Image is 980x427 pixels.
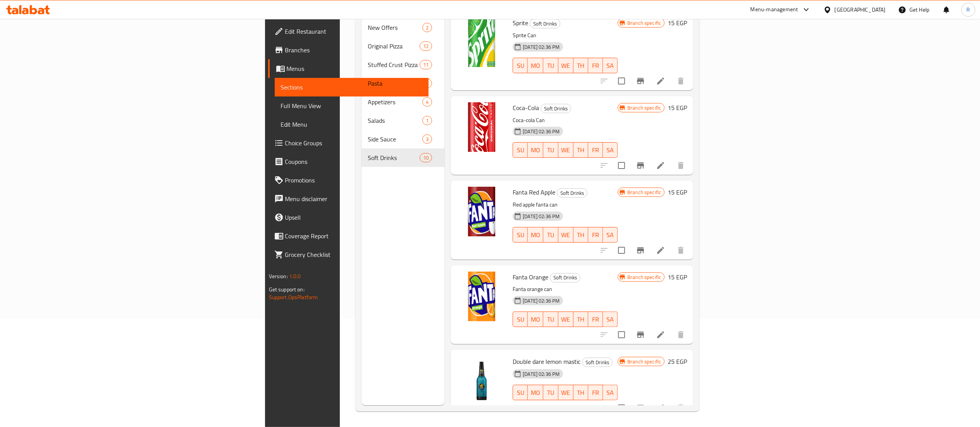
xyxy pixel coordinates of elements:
[558,385,574,400] button: WE
[574,142,588,158] button: TH
[423,117,432,124] span: 1
[613,400,630,416] span: Select to update
[591,60,600,71] span: FR
[530,19,560,28] span: Soft Drinks
[656,330,665,339] a: Edit menu item
[543,58,558,73] button: TU
[289,271,301,281] span: 1.0.0
[269,284,305,294] span: Get support on:
[362,130,444,148] div: Side Sauce3
[520,213,563,220] span: [DATE] 02:36 PM
[368,134,422,144] span: Side Sauce
[422,134,432,144] div: items
[268,245,429,264] a: Grocery Checklist
[268,22,429,41] a: Edit Restaurant
[546,387,555,398] span: TU
[516,229,525,241] span: SU
[574,385,588,400] button: TH
[561,60,570,71] span: WE
[362,93,444,111] div: Appetizers4
[561,145,570,156] span: WE
[513,200,618,210] p: Red apple fanta can
[520,128,563,135] span: [DATE] 02:36 PM
[513,58,528,73] button: SU
[423,98,432,106] span: 4
[268,152,429,171] a: Coupons
[528,312,543,327] button: MO
[516,145,525,156] span: SU
[582,358,613,367] div: Soft Drinks
[513,271,548,283] span: Fanta Orange
[285,157,422,166] span: Coupons
[420,60,432,69] div: items
[362,15,444,170] nav: Menu sections
[368,153,420,162] span: Soft Drinks
[624,104,664,112] span: Branch specific
[269,292,318,302] a: Support.OpsPlatform
[362,74,444,93] div: Pasta7
[558,58,574,73] button: WE
[577,145,585,156] span: TH
[275,78,429,96] a: Sections
[606,60,615,71] span: SA
[268,41,429,59] a: Branches
[668,356,687,367] h6: 25 EGP
[541,104,571,113] span: Soft Drinks
[543,312,558,327] button: TU
[516,387,525,398] span: SU
[558,312,574,327] button: WE
[368,41,420,51] span: Original Pizza
[624,358,664,365] span: Branch specific
[368,79,422,88] span: Pasta
[457,17,506,67] img: Sprite
[531,314,540,325] span: MO
[420,153,432,162] div: items
[606,387,615,398] span: SA
[285,213,422,222] span: Upsell
[557,188,587,198] div: Soft Drinks
[520,43,563,51] span: [DATE] 02:36 PM
[268,171,429,189] a: Promotions
[362,18,444,37] div: New Offers2
[368,60,420,69] span: Stuffed Crust Pizza
[422,116,432,125] div: items
[285,194,422,203] span: Menu disclaimer
[513,17,528,29] span: Sprite
[275,96,429,115] a: Full Menu View
[530,19,560,28] div: Soft Drinks
[603,227,618,243] button: SA
[362,55,444,74] div: Stuffed Crust Pizza11
[420,43,432,50] span: 12
[420,41,432,51] div: items
[603,58,618,73] button: SA
[577,387,585,398] span: TH
[513,312,528,327] button: SU
[546,60,555,71] span: TU
[835,5,886,14] div: [GEOGRAPHIC_DATA]
[631,325,650,344] button: Branch-specific-item
[668,102,687,113] h6: 15 EGP
[672,72,690,90] button: delete
[285,27,422,36] span: Edit Restaurant
[362,148,444,167] div: Soft Drinks10
[591,387,600,398] span: FR
[516,314,525,325] span: SU
[285,138,422,148] span: Choice Groups
[624,189,664,196] span: Branch specific
[577,60,585,71] span: TH
[577,314,585,325] span: TH
[588,58,603,73] button: FR
[368,116,422,125] span: Salads
[423,80,432,87] span: 7
[672,399,690,417] button: delete
[268,227,429,245] a: Coverage Report
[420,61,432,69] span: 11
[528,142,543,158] button: MO
[281,83,422,92] span: Sections
[531,60,540,71] span: MO
[656,246,665,255] a: Edit menu item
[550,273,580,282] span: Soft Drinks
[546,314,555,325] span: TU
